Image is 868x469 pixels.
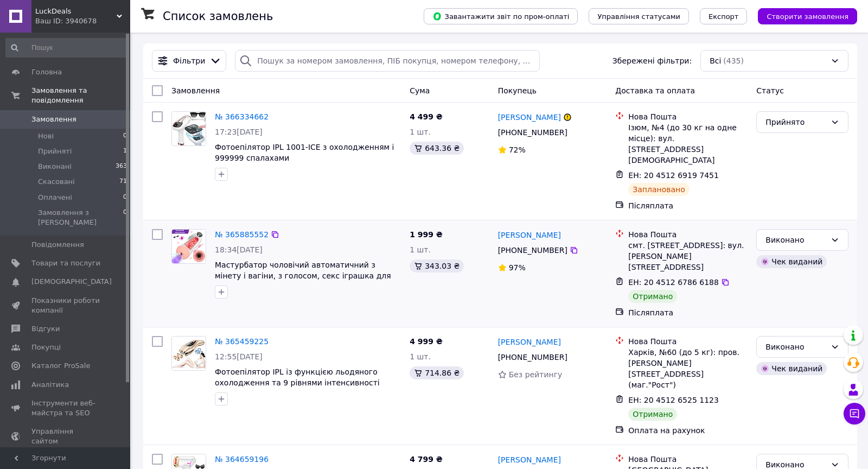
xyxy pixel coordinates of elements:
span: Завантажити звіт по пром-оплаті [432,11,569,21]
span: 12:55[DATE] [215,352,263,361]
span: 1 шт. [410,128,431,136]
span: Управління сайтом [31,427,100,446]
div: Нова Пошта [628,336,748,347]
span: Повідомлення [31,240,84,250]
a: [PERSON_NAME] [498,454,561,465]
span: LuckDeals [35,7,117,16]
button: Чат з покупцем [844,403,865,424]
span: 0 [123,193,127,202]
span: 71 [119,177,127,187]
div: Ваш ID: 3940678 [35,16,130,26]
a: [PERSON_NAME] [498,230,561,240]
span: Нові [38,131,54,141]
a: Фото товару [171,111,206,146]
span: Оплачені [38,193,72,202]
a: № 366334662 [215,112,269,121]
span: 0 [123,208,127,227]
div: Заплановано [628,183,690,196]
span: ЕН: 20 4512 6919 7451 [628,171,719,180]
div: Отримано [628,408,677,421]
span: 17:23[DATE] [215,128,263,136]
div: Чек виданий [756,255,827,268]
span: Товари та послуги [31,258,100,268]
a: Фото товару [171,229,206,264]
img: Фото товару [172,112,206,145]
span: Замовлення [31,115,76,124]
span: Без рейтингу [509,370,563,379]
div: Оплата на рахунок [628,425,748,436]
div: [PHONE_NUMBER] [496,350,570,365]
div: Виконано [765,341,826,353]
span: 97% [509,263,526,272]
a: [PERSON_NAME] [498,112,561,123]
span: 4 999 ₴ [410,337,443,346]
div: Післяплата [628,200,748,211]
input: Пошук за номером замовлення, ПІБ покупця, номером телефону, Email, номером накладної [235,50,540,72]
a: [PERSON_NAME] [498,337,561,347]
div: Виконано [765,234,826,246]
a: № 364659196 [215,455,269,464]
img: Фото товару [172,337,206,370]
span: ЕН: 20 4512 6525 1123 [628,396,719,404]
span: Аналітика [31,380,69,390]
button: Управління статусами [589,8,689,24]
div: Отримано [628,290,677,303]
span: Прийняті [38,147,72,156]
span: Виконані [38,162,72,172]
div: смт. [STREET_ADDRESS]: вул. [PERSON_NAME][STREET_ADDRESS] [628,240,748,272]
span: Створити замовлення [767,12,848,21]
span: Відгуки [31,324,60,334]
span: 4 799 ₴ [410,455,443,464]
a: Фотоепілятор IPL із функцією льодяного охолодження та 9 рівнями інтенсивності [215,367,380,387]
span: Інструменти веб-майстра та SEO [31,398,100,418]
span: 0 [123,131,127,141]
span: 1 шт. [410,245,431,254]
span: Скасовані [38,177,75,187]
a: Фотоепілятор IPL 1001-ICE з охолодженням і 999999 спалахами [215,143,394,162]
div: Післяплата [628,307,748,318]
span: Статус [756,86,784,95]
span: Показники роботи компанії [31,296,100,315]
span: 18:34[DATE] [215,245,263,254]
span: Замовлення [171,86,220,95]
a: № 365459225 [215,337,269,346]
span: Збережені фільтри: [612,55,692,66]
span: Експорт [709,12,739,21]
input: Пошук [5,38,128,58]
span: ЕН: 20 4512 6786 6188 [628,278,719,287]
a: Мастурбатор чоловічий автоматичний з мінету і вагіни, з голосом, секс іграшка для чоловіків [215,261,391,291]
span: Замовлення з [PERSON_NAME] [38,208,123,227]
a: Створити замовлення [747,11,857,20]
span: 363 [116,162,127,172]
span: Покупець [498,86,537,95]
span: Фільтри [173,55,205,66]
div: Прийнято [765,116,826,128]
button: Завантажити звіт по пром-оплаті [424,8,578,24]
div: 643.36 ₴ [410,142,464,155]
span: 72% [509,145,526,154]
span: 4 499 ₴ [410,112,443,121]
span: Всі [710,55,721,66]
div: [PHONE_NUMBER] [496,243,570,258]
div: 343.03 ₴ [410,259,464,272]
span: 1 шт. [410,352,431,361]
div: Харків, №60 (до 5 кг): пров. [PERSON_NAME][STREET_ADDRESS] (маг."Рост") [628,347,748,390]
div: Нова Пошта [628,454,748,465]
button: Створити замовлення [758,8,857,24]
span: [DEMOGRAPHIC_DATA] [31,277,112,287]
span: Каталог ProSale [31,361,90,371]
div: Нова Пошта [628,229,748,240]
span: (435) [723,56,744,65]
span: Управління статусами [597,12,680,21]
a: № 365885552 [215,230,269,239]
span: Покупці [31,343,61,352]
span: 1 [123,147,127,156]
div: [PHONE_NUMBER] [496,125,570,140]
div: 714.86 ₴ [410,366,464,379]
span: Доставка та оплата [615,86,695,95]
span: Замовлення та повідомлення [31,86,130,105]
span: Головна [31,67,62,77]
